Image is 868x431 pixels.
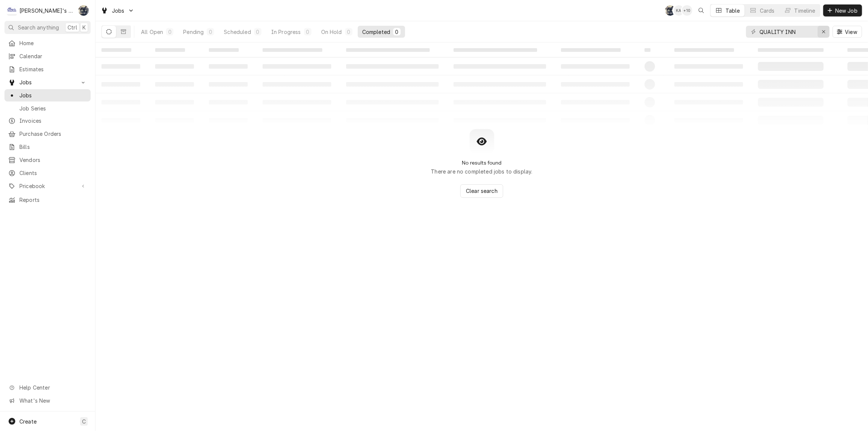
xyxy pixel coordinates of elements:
div: 0 [256,28,260,36]
span: Ctrl [68,24,77,31]
span: Clients [19,169,87,177]
span: ‌ [263,48,322,52]
span: Purchase Orders [19,130,87,138]
span: ‌ [155,48,185,52]
h2: No results found [462,160,502,166]
span: View [843,28,859,36]
button: Open search [695,4,707,16]
a: Go to Help Center [4,381,91,394]
a: Reports [4,194,91,206]
a: Bills [4,141,91,153]
div: 0 [167,28,172,36]
span: ‌ [674,48,734,52]
span: Reports [19,196,87,204]
span: ‌ [209,48,239,52]
span: Job Series [19,104,87,112]
div: C [7,5,17,16]
span: ‌ [101,48,131,52]
span: K [82,24,86,31]
div: Cards [760,7,775,15]
input: Keyword search [759,26,815,38]
div: 0 [208,28,213,36]
span: Jobs [112,7,125,15]
span: What's New [19,397,86,405]
a: Clients [4,167,91,179]
a: Go to Jobs [98,4,137,17]
span: ‌ [561,48,621,52]
div: In Progress [271,28,301,36]
div: SB [78,5,89,16]
button: View [833,26,862,38]
span: ‌ [645,48,651,52]
div: 0 [305,28,310,36]
button: New Job [823,4,862,16]
span: ‌ [758,48,824,52]
div: Table [726,7,740,15]
span: Clear search [464,187,499,195]
span: Search anything [18,24,59,31]
span: ‌ [454,48,537,52]
p: There are no completed jobs to display. [431,168,532,175]
span: Jobs [19,91,87,99]
a: Go to Jobs [4,76,91,88]
button: Clear search [460,184,503,198]
span: Estimates [19,65,87,73]
div: [PERSON_NAME]'s Refrigeration [19,7,74,15]
button: Erase input [818,26,830,38]
a: Calendar [4,50,91,62]
span: Invoices [19,117,87,125]
div: Korey Austin's Avatar [674,5,684,16]
a: Purchase Orders [4,128,91,140]
div: Clay's Refrigeration's Avatar [7,5,17,16]
table: Completed Jobs List Loading [95,43,868,129]
a: Vendors [4,154,91,166]
a: Go to What's New [4,394,91,407]
a: Go to Pricebook [4,180,91,192]
span: ‌ [346,48,430,52]
span: New Job [834,7,859,15]
div: Pending [183,28,204,36]
span: Help Center [19,384,86,391]
div: KA [674,5,684,16]
div: + 10 [682,5,692,16]
span: Calendar [19,52,87,60]
div: On Hold [321,28,342,36]
span: Jobs [19,78,76,86]
span: Home [19,39,87,47]
span: Vendors [19,156,87,164]
div: All Open [141,28,163,36]
span: Bills [19,143,87,151]
a: Job Series [4,102,91,115]
div: Scheduled [224,28,251,36]
div: SB [665,5,676,16]
span: C [82,418,86,425]
a: Invoices [4,115,91,127]
div: Timeline [795,7,815,15]
span: Create [19,418,37,425]
a: Jobs [4,89,91,101]
div: Completed [362,28,390,36]
a: Estimates [4,63,91,75]
button: Search anythingCtrlK [4,21,91,34]
div: Sarah Bendele's Avatar [665,5,676,16]
div: 0 [347,28,351,36]
span: Pricebook [19,182,76,190]
div: 0 [395,28,399,36]
div: Sarah Bendele's Avatar [78,5,89,16]
a: Home [4,37,91,49]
